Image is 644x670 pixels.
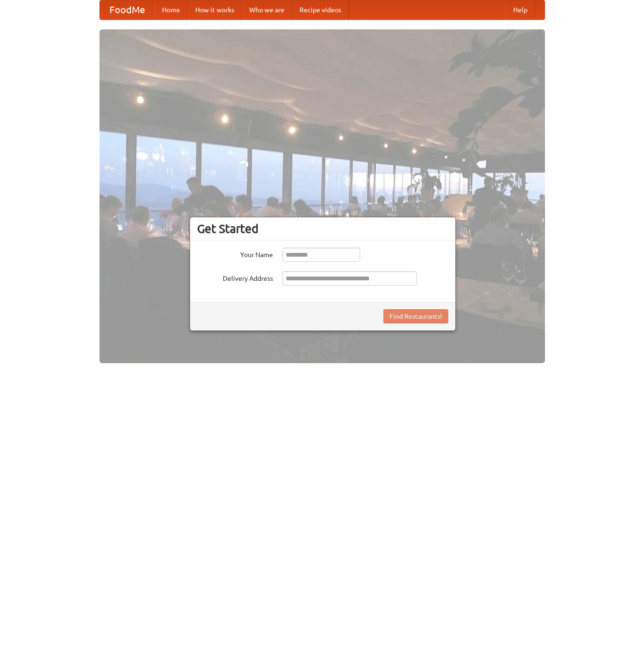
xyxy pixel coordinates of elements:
[242,0,292,19] a: Who we are
[188,0,242,19] a: How it works
[197,248,273,259] label: Your Name
[154,0,188,19] a: Home
[197,222,448,236] h3: Get Started
[383,309,448,323] button: Find Restaurants!
[197,271,273,283] label: Delivery Address
[100,0,154,19] a: FoodMe
[292,0,349,19] a: Recipe videos
[506,0,535,19] a: Help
